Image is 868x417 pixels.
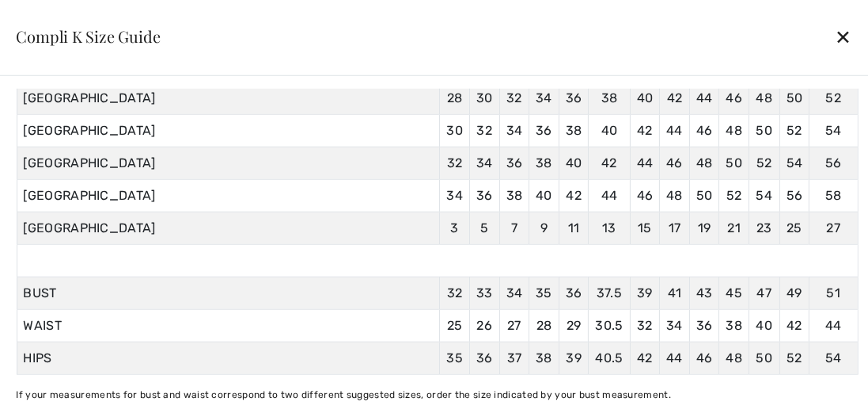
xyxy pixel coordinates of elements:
[17,342,440,374] td: HIPS
[779,179,809,212] td: 56
[477,318,493,333] span: 26
[506,285,523,300] span: 34
[689,114,719,147] td: 46
[499,212,529,244] td: 7
[595,350,623,365] span: 40.5
[660,212,690,244] td: 17
[589,179,630,212] td: 44
[719,114,749,147] td: 48
[559,114,589,147] td: 38
[809,147,858,179] td: 56
[440,82,470,114] td: 28
[630,82,660,114] td: 40
[719,82,749,114] td: 46
[589,82,630,114] td: 38
[470,212,500,244] td: 5
[827,285,841,300] span: 51
[630,114,660,147] td: 42
[476,350,493,365] span: 36
[689,147,719,179] td: 48
[779,114,809,147] td: 52
[440,114,470,147] td: 30
[499,179,529,212] td: 38
[17,147,440,179] td: [GEOGRAPHIC_DATA]
[17,277,440,309] td: BUST
[470,147,500,179] td: 34
[779,212,809,244] td: 25
[447,318,463,333] span: 25
[749,147,780,179] td: 52
[779,82,809,114] td: 50
[440,179,470,212] td: 34
[787,318,802,333] span: 42
[660,114,690,147] td: 44
[825,318,842,333] span: 44
[666,350,683,365] span: 44
[536,285,552,300] span: 35
[17,179,440,212] td: [GEOGRAPHIC_DATA]
[779,147,809,179] td: 54
[470,179,500,212] td: 36
[835,20,851,53] div: ✕
[567,318,582,333] span: 29
[660,147,690,179] td: 46
[470,82,500,114] td: 30
[668,285,682,300] span: 41
[536,350,552,365] span: 38
[595,318,623,333] span: 30.5
[696,285,713,300] span: 43
[726,285,742,300] span: 45
[689,212,719,244] td: 19
[719,147,749,179] td: 50
[529,212,559,244] td: 9
[637,318,653,333] span: 32
[447,285,463,300] span: 32
[696,318,713,333] span: 36
[589,114,630,147] td: 40
[589,147,630,179] td: 42
[559,82,589,114] td: 36
[507,318,521,333] span: 27
[666,318,683,333] span: 34
[726,350,742,365] span: 48
[499,147,529,179] td: 36
[726,318,742,333] span: 38
[446,350,463,365] span: 35
[589,212,630,244] td: 13
[16,388,858,402] div: If your measurements for bust and waist correspond to two different suggested sizes, order the si...
[719,179,749,212] td: 52
[630,147,660,179] td: 44
[17,114,440,147] td: [GEOGRAPHIC_DATA]
[476,285,493,300] span: 33
[809,179,858,212] td: 58
[529,114,559,147] td: 36
[529,82,559,114] td: 34
[529,179,559,212] td: 40
[630,179,660,212] td: 46
[499,82,529,114] td: 32
[749,82,780,114] td: 48
[637,285,653,300] span: 39
[440,147,470,179] td: 32
[17,309,440,342] td: WAIST
[566,285,582,300] span: 36
[499,114,529,147] td: 34
[536,318,552,333] span: 28
[787,350,802,365] span: 52
[660,82,690,114] td: 42
[16,28,160,44] div: Compli K Size Guide
[696,350,713,365] span: 46
[637,350,653,365] span: 42
[749,114,780,147] td: 50
[809,212,858,244] td: 27
[507,350,522,365] span: 37
[719,212,749,244] td: 21
[660,179,690,212] td: 48
[440,212,470,244] td: 3
[559,179,589,212] td: 42
[825,350,842,365] span: 54
[756,318,773,333] span: 40
[630,212,660,244] td: 15
[756,350,773,365] span: 50
[17,212,440,244] td: [GEOGRAPHIC_DATA]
